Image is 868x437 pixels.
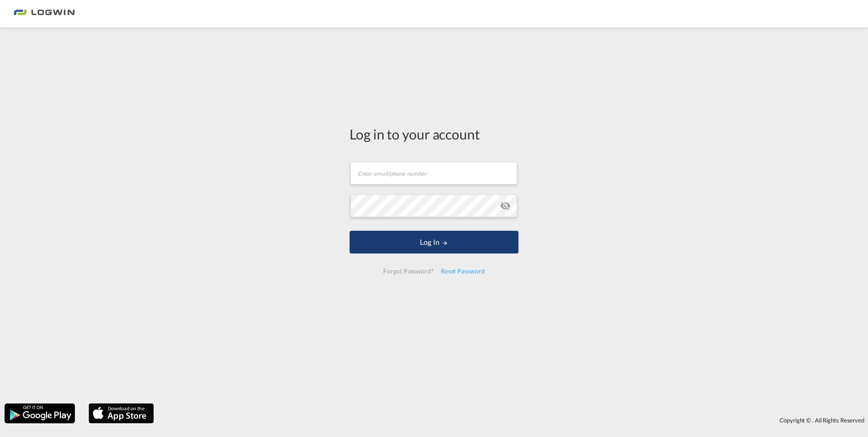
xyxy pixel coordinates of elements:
md-icon: icon-eye-off [500,200,511,211]
button: LOGIN [350,231,518,253]
img: bc73a0e0d8c111efacd525e4c8ad7d32.png [14,4,75,24]
div: Copyright © . All Rights Reserved [158,412,868,428]
div: Forgot Password? [380,263,437,279]
img: apple.png [88,402,155,424]
div: Reset Password [437,263,488,279]
img: google.png [4,402,76,424]
input: Enter email/phone number [350,162,517,184]
div: Log in to your account [350,124,518,144]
